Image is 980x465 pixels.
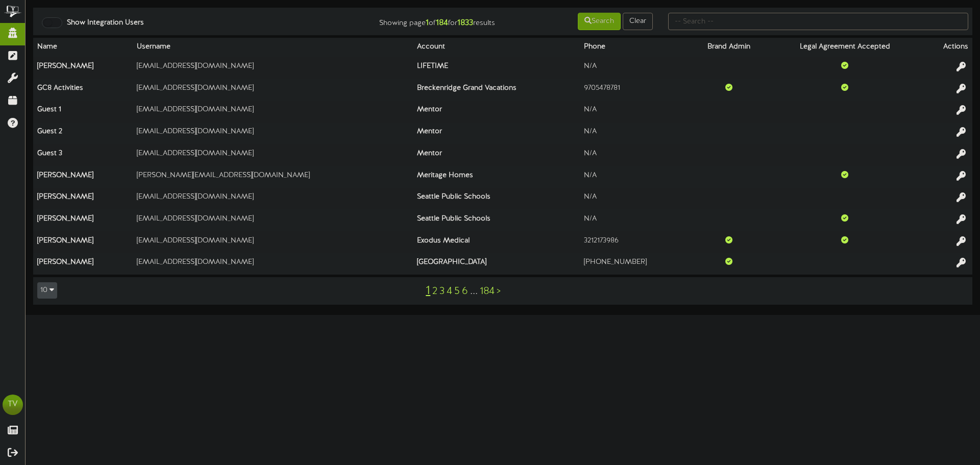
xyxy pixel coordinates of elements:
[133,57,413,79] td: [EMAIL_ADDRESS][DOMAIN_NAME]
[33,144,133,166] th: Guest 3
[413,188,580,210] th: Seattle Public Schools
[33,38,133,57] th: Name
[133,79,413,101] td: [EMAIL_ADDRESS][DOMAIN_NAME]
[413,101,580,123] th: Mentor
[413,38,580,57] th: Account
[470,286,478,297] a: ...
[480,286,495,297] a: 184
[497,286,501,297] a: >
[133,253,413,275] td: [EMAIL_ADDRESS][DOMAIN_NAME]
[432,286,437,297] a: 2
[413,231,580,253] th: Exodus Medical
[580,57,690,79] td: N/A
[413,123,580,144] th: Mentor
[457,18,473,28] strong: 1833
[413,253,580,275] th: [GEOGRAPHIC_DATA]
[413,79,580,101] th: Breckenridge Grand Vacations
[133,123,413,144] td: [EMAIL_ADDRESS][DOMAIN_NAME]
[33,231,133,253] th: [PERSON_NAME]
[133,38,413,57] th: Username
[413,57,580,79] th: LIFETIME
[33,79,133,101] th: GC8 Activities
[668,13,968,30] input: -- Search --
[33,123,133,144] th: Guest 2
[578,13,621,30] button: Search
[580,188,690,210] td: N/A
[413,144,580,166] th: Mentor
[462,286,468,297] a: 6
[690,38,769,57] th: Brand Admin
[133,166,413,188] td: [PERSON_NAME][EMAIL_ADDRESS][DOMAIN_NAME]
[623,13,653,30] button: Clear
[580,231,690,253] td: 3212173986
[33,166,133,188] th: [PERSON_NAME]
[769,38,921,57] th: Legal Agreement Accepted
[413,166,580,188] th: Meritage Homes
[580,166,690,188] td: N/A
[133,209,413,231] td: [EMAIL_ADDRESS][DOMAIN_NAME]
[133,144,413,166] td: [EMAIL_ADDRESS][DOMAIN_NAME]
[436,18,448,28] strong: 184
[439,286,445,297] a: 3
[426,18,429,28] strong: 1
[37,282,57,299] button: 10
[33,209,133,231] th: [PERSON_NAME]
[59,18,144,28] label: Show Integration Users
[413,209,580,231] th: Seattle Public Schools
[447,286,452,297] a: 4
[580,253,690,275] td: [PHONE_NUMBER]
[580,38,690,57] th: Phone
[580,209,690,231] td: N/A
[133,188,413,210] td: [EMAIL_ADDRESS][DOMAIN_NAME]
[580,123,690,144] td: N/A
[580,101,690,123] td: N/A
[3,395,23,415] div: TV
[33,188,133,210] th: [PERSON_NAME]
[33,101,133,123] th: Guest 1
[580,79,690,101] td: 9705478781
[33,253,133,275] th: [PERSON_NAME]
[454,286,460,297] a: 5
[33,57,133,79] th: [PERSON_NAME]
[133,101,413,123] td: [EMAIL_ADDRESS][DOMAIN_NAME]
[345,12,503,29] div: Showing page of for results
[133,231,413,253] td: [EMAIL_ADDRESS][DOMAIN_NAME]
[921,38,972,57] th: Actions
[580,144,690,166] td: N/A
[426,284,430,298] a: 1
